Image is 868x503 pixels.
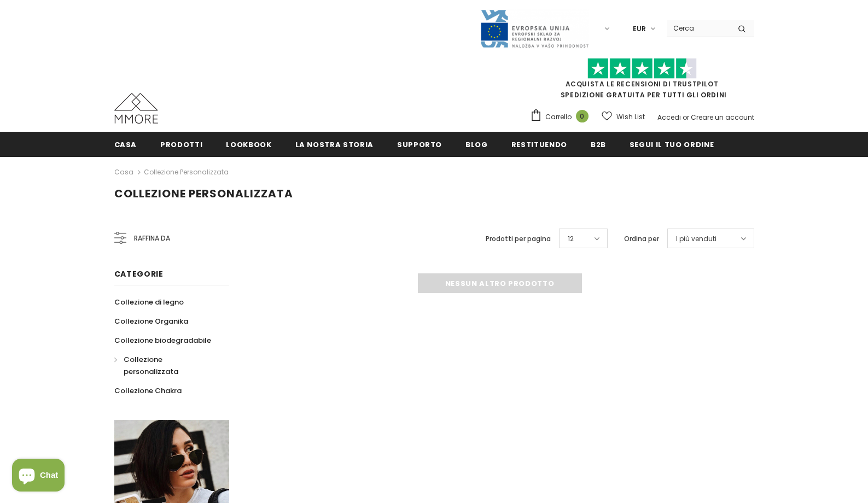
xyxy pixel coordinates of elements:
a: Wish List [602,107,645,126]
a: Collezione Chakra [114,381,182,400]
a: Creare un account [691,113,754,122]
span: Lookbook [226,139,271,150]
span: Raffina da [134,232,170,244]
input: Search Site [667,20,730,36]
a: B2B [591,132,606,156]
a: Accedi [657,113,681,122]
a: Casa [114,132,137,156]
a: Acquista le recensioni di TrustPilot [566,79,719,89]
span: Carrello [545,112,572,122]
a: Blog [465,132,488,156]
img: Javni Razpis [480,9,589,49]
a: Casa [114,166,133,179]
inbox-online-store-chat: Shopify online store chat [9,459,68,494]
span: 0 [576,110,589,122]
a: Lookbook [226,132,271,156]
a: Prodotti [160,132,202,156]
span: Wish List [616,112,645,122]
span: Collezione di legno [114,297,184,307]
span: La nostra storia [295,139,374,150]
a: Restituendo [511,132,567,156]
span: 12 [568,233,574,244]
span: B2B [591,139,606,150]
span: I più venduti [676,233,716,244]
a: Carrello 0 [530,109,594,125]
img: Casi MMORE [114,93,158,124]
span: Collezione Organika [114,316,188,326]
span: Prodotti [160,139,202,150]
span: supporto [397,139,442,150]
a: Collezione biodegradabile [114,331,211,350]
a: Javni Razpis [480,24,589,33]
span: SPEDIZIONE GRATUITA PER TUTTI GLI ORDINI [530,63,754,100]
span: Blog [465,139,488,150]
a: Collezione Organika [114,312,188,331]
label: Ordina per [624,233,659,244]
span: Segui il tuo ordine [630,139,714,150]
span: Restituendo [511,139,567,150]
span: EUR [633,24,646,34]
a: Segui il tuo ordine [630,132,714,156]
img: Fidati di Pilot Stars [587,58,697,79]
a: supporto [397,132,442,156]
span: or [683,113,689,122]
span: Collezione personalizzata [124,354,178,377]
span: Collezione personalizzata [114,186,293,201]
a: La nostra storia [295,132,374,156]
a: Collezione di legno [114,293,184,312]
span: Collezione Chakra [114,385,182,396]
span: Casa [114,139,137,150]
span: Categorie [114,268,164,279]
a: Collezione personalizzata [144,167,229,177]
span: Collezione biodegradabile [114,335,211,346]
a: Collezione personalizzata [114,350,217,381]
label: Prodotti per pagina [486,233,551,244]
